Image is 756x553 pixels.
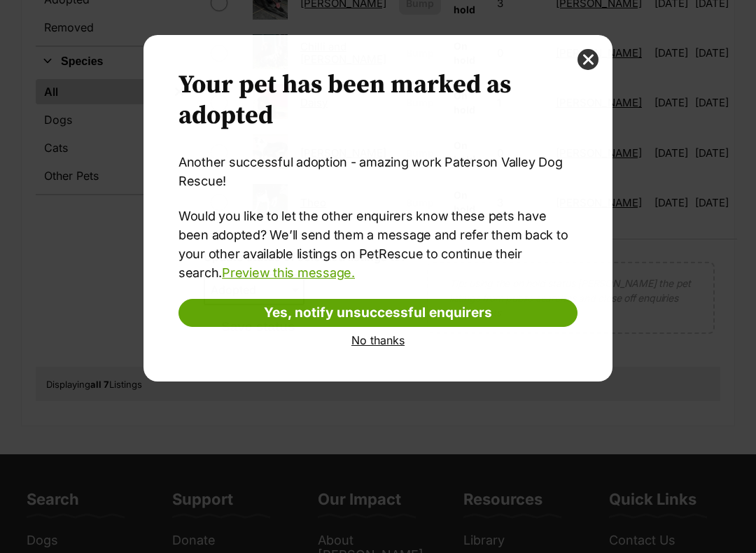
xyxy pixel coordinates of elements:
[178,334,577,346] a: No thanks
[178,206,577,282] p: Would you like to let the other enquirers know these pets have been adopted? We’ll send them a me...
[178,153,577,190] p: Another successful adoption - amazing work Paterson Valley Dog Rescue!
[577,49,598,70] button: close
[222,265,355,280] a: Preview this message.
[178,70,577,132] h2: Your pet has been marked as adopted
[178,299,577,327] a: Yes, notify unsuccessful enquirers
